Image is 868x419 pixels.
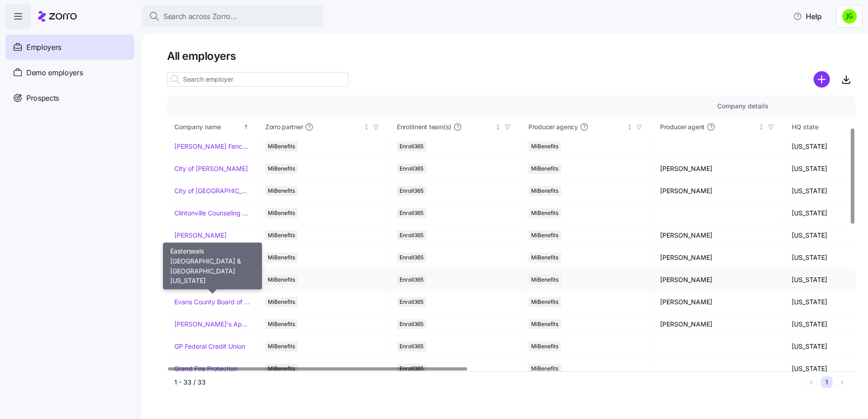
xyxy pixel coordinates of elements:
span: MiBenefits [531,341,558,351]
button: Search across Zorro... [142,5,323,27]
span: MiBenefits [531,230,558,240]
a: City of [GEOGRAPHIC_DATA] [174,186,250,195]
a: GP Federal Credit Union [174,342,245,351]
span: MiBenefits [268,275,295,285]
span: MiBenefits [531,164,558,174]
span: Enroll365 [399,141,424,151]
span: MiBenefits [531,186,558,196]
a: [DATE] Seal Rehabilitation Center of [GEOGRAPHIC_DATA] [174,253,250,262]
th: Zorro partnerNot sorted [258,117,390,137]
span: MiBenefits [268,341,295,351]
td: [PERSON_NAME] [653,180,784,202]
span: MiBenefits [268,297,295,307]
span: MiBenefits [268,230,295,240]
td: [PERSON_NAME] [653,224,784,247]
a: Grand Fire Protection [174,364,237,373]
div: Sorted ascending [243,124,249,130]
a: Employers [5,34,134,60]
a: City of [PERSON_NAME] [174,164,248,173]
span: Enrollment team(s) [397,122,451,132]
a: [PERSON_NAME] [174,231,227,240]
span: MiBenefits [268,164,295,174]
input: Search employer [167,72,349,87]
td: [PERSON_NAME] [653,313,784,336]
span: MiBenefits [531,208,558,218]
a: [PERSON_NAME]'s Appliance/[PERSON_NAME]'s Academy/Fluid Services [174,320,250,329]
td: [PERSON_NAME] [653,247,784,269]
span: MiBenefits [268,186,295,196]
th: Producer agentNot sorted [653,117,784,137]
span: Zorro partner [265,122,303,132]
span: Enroll365 [399,164,424,174]
a: Clintonville Counseling and Wellness [174,209,250,218]
span: MiBenefits [531,141,558,151]
a: Evans County Board of Commissioners [174,297,250,307]
span: Enroll365 [399,275,424,285]
td: [PERSON_NAME] [653,269,784,291]
span: Search across Zorro... [163,11,237,22]
div: Company name [174,122,242,132]
a: [PERSON_NAME] Fence Company [174,142,250,151]
span: Enroll365 [399,208,424,218]
a: Easterseals [GEOGRAPHIC_DATA] & [GEOGRAPHIC_DATA][US_STATE] [174,275,250,284]
span: Help [793,11,822,22]
span: MiBenefits [268,253,295,263]
td: [PERSON_NAME] [653,291,784,313]
th: Producer agencyNot sorted [521,117,653,137]
span: MiBenefits [531,364,558,374]
span: Prospects [26,93,59,104]
span: Employers [26,42,61,53]
span: Enroll365 [399,319,424,329]
span: Enroll365 [399,230,424,240]
span: Demo employers [26,67,83,78]
div: 1 - 33 / 33 [174,378,802,387]
span: Enroll365 [399,297,424,307]
button: Next page [836,376,848,388]
th: Enrollment team(s)Not sorted [390,117,521,137]
div: Not sorted [626,124,633,130]
span: MiBenefits [531,253,558,263]
span: Enroll365 [399,253,424,263]
img: a4774ed6021b6d0ef619099e609a7ec5 [842,9,857,24]
span: Enroll365 [399,341,424,351]
th: Company nameSorted ascending [167,117,258,137]
td: [PERSON_NAME] [653,158,784,180]
span: MiBenefits [268,319,295,329]
span: MiBenefits [531,275,558,285]
span: MiBenefits [268,208,295,218]
span: Producer agent [660,122,705,132]
a: Prospects [5,85,134,111]
div: Not sorted [758,124,764,130]
a: Demo employers [5,60,134,85]
span: MiBenefits [268,364,295,374]
span: MiBenefits [268,141,295,151]
div: Not sorted [363,124,370,130]
div: Not sorted [495,124,501,130]
span: Producer agency [528,122,578,132]
svg: add icon [814,71,830,88]
button: 1 [821,376,833,388]
span: MiBenefits [531,319,558,329]
span: Enroll365 [399,364,424,374]
span: MiBenefits [531,297,558,307]
h1: All employers [167,49,855,63]
button: Help [786,7,829,25]
span: Enroll365 [399,186,424,196]
button: Previous page [805,376,817,388]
